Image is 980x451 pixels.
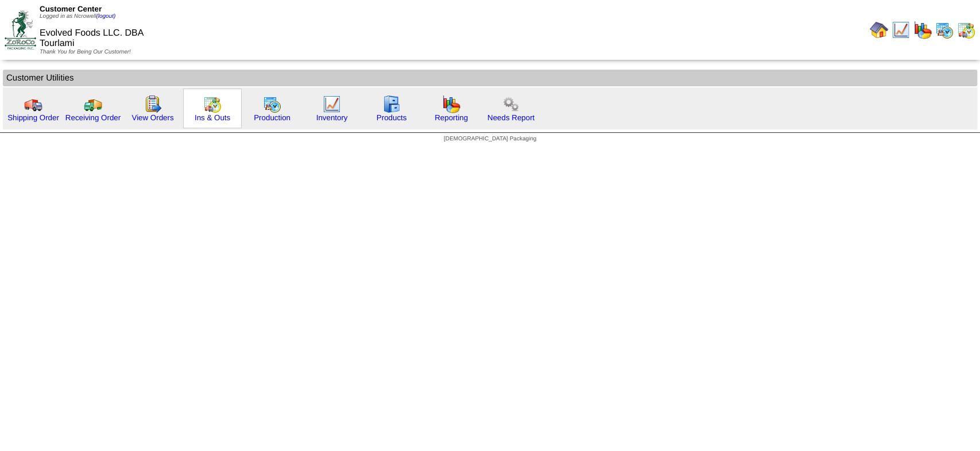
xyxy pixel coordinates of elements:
[144,95,162,113] img: workorder.gif
[84,95,102,113] img: truck2.gif
[131,113,173,122] a: View Orders
[435,113,468,122] a: Reporting
[913,21,932,39] img: graph.gif
[96,13,115,20] a: (logout)
[40,28,144,48] span: Evolved Foods LLC. DBA Tourlami
[444,136,536,142] span: [DEMOGRAPHIC_DATA] Packaging
[40,5,102,13] span: Customer Center
[203,95,222,113] img: calendarinout.gif
[892,21,910,39] img: line_graph.gif
[323,95,341,113] img: line_graph.gif
[40,49,131,55] span: Thank You for Being Our Customer!
[195,113,230,122] a: Ins & Outs
[3,70,977,86] td: Customer Utilities
[40,13,115,20] span: Logged in as Ncrowell
[7,113,59,122] a: Shipping Order
[957,21,975,39] img: calendarinout.gif
[254,113,290,122] a: Production
[442,95,460,113] img: graph.gif
[263,95,281,113] img: calendarprod.gif
[935,21,954,39] img: calendarprod.gif
[382,95,401,113] img: cabinet.gif
[487,113,534,122] a: Needs Report
[377,113,407,122] a: Products
[65,113,121,122] a: Receiving Order
[5,10,36,49] img: ZoRoCo_Logo(Green%26Foil)%20jpg.webp
[870,21,888,39] img: home.gif
[24,95,42,113] img: truck.gif
[502,95,520,113] img: workflow.png
[316,113,348,122] a: Inventory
